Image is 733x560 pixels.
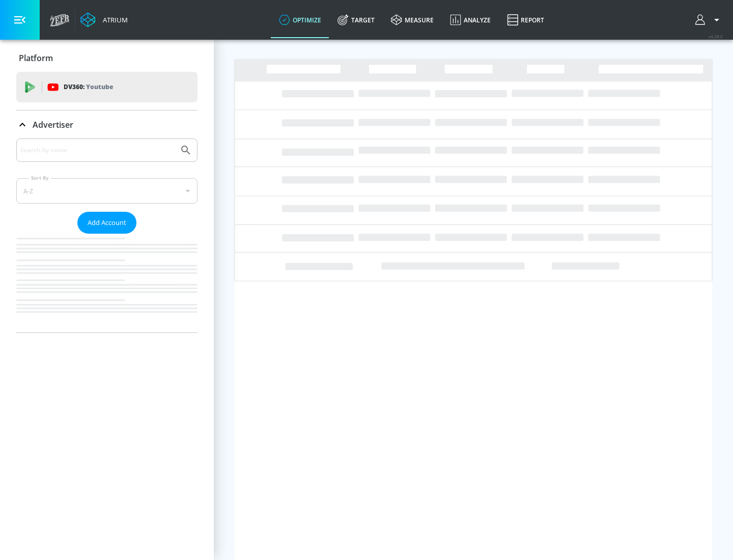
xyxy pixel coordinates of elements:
p: Advertiser [33,119,73,130]
a: Report [499,2,552,38]
nav: list of Advertiser [16,234,198,332]
div: Advertiser [16,138,198,332]
div: A-Z [16,178,198,204]
span: v 4.28.0 [709,34,723,39]
input: Search by name [20,144,175,157]
p: Youtube [86,81,113,92]
p: Platform [19,52,53,64]
a: Analyze [442,2,499,38]
a: optimize [271,2,329,38]
button: Add Account [77,212,136,234]
p: DV360: [64,81,113,93]
div: Platform [16,44,198,72]
span: Add Account [88,217,126,229]
div: Advertiser [16,110,198,139]
a: measure [383,2,442,38]
a: Target [329,2,383,38]
div: Atrium [99,15,128,24]
div: DV360: Youtube [16,72,198,102]
a: Atrium [80,12,128,27]
label: Sort By [29,175,51,181]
